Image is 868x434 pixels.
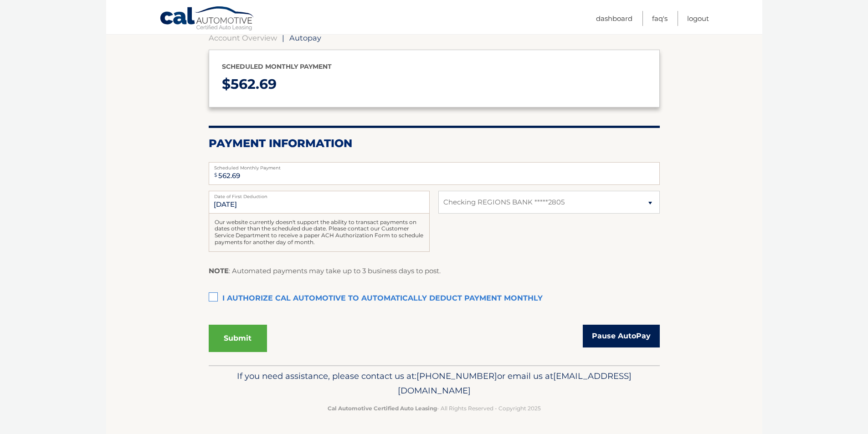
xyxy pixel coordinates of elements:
[209,33,277,42] a: Account Overview
[209,191,430,198] label: Date of First Deduction
[222,61,647,72] p: Scheduled monthly payment
[282,33,284,42] span: |
[328,405,437,412] strong: Cal Automotive Certified Auto Leasing
[209,290,660,308] label: I authorize cal automotive to automatically deduct payment monthly
[687,11,709,26] a: Logout
[211,165,220,185] span: $
[583,325,660,347] a: Pause AutoPay
[209,191,430,214] input: Payment Date
[209,325,267,352] button: Submit
[416,371,497,381] span: [PHONE_NUMBER]
[209,162,660,185] input: Payment Amount
[652,11,668,26] a: FAQ's
[398,371,632,396] span: [EMAIL_ADDRESS][DOMAIN_NAME]
[289,33,321,42] span: Autopay
[231,76,277,92] span: 562.69
[209,214,430,252] div: Our website currently doesn't support the ability to transact payments on dates other than the sc...
[209,265,441,277] p: : Automated payments may take up to 3 business days to post.
[209,162,660,169] label: Scheduled Monthly Payment
[222,72,647,97] p: $
[215,369,654,398] p: If you need assistance, please contact us at: or email us at
[596,11,632,26] a: Dashboard
[215,403,654,413] p: - All Rights Reserved - Copyright 2025
[159,6,255,32] a: Cal Automotive
[209,137,660,150] h2: Payment Information
[209,266,229,275] strong: NOTE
